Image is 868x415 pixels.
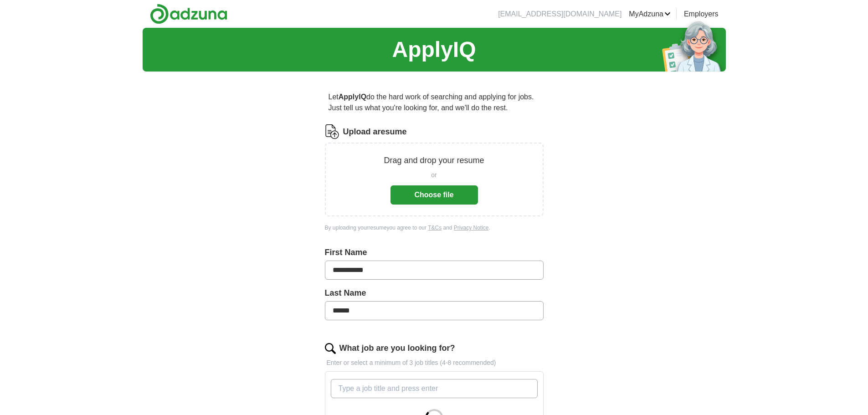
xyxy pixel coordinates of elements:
[454,225,489,231] a: Privacy Notice
[339,93,366,101] strong: ApplyIQ
[331,379,538,398] input: Type a job title and press enter
[390,185,478,205] button: Choose file
[325,343,336,354] img: search.png
[325,358,544,368] p: Enter or select a minimum of 3 job titles (4-8 recommended)
[384,154,484,167] p: Drag and drop your resume
[325,124,339,139] img: CV Icon
[431,170,437,180] span: or
[428,225,442,231] a: T&Cs
[339,342,455,354] label: What job are you looking for?
[629,9,671,20] a: MyAdzuna
[325,287,544,299] label: Last Name
[325,246,544,259] label: First Name
[343,126,407,138] label: Upload a resume
[392,33,476,66] h1: ApplyIQ
[325,88,544,117] p: Let do the hard work of searching and applying for jobs. Just tell us what you're looking for, an...
[150,4,227,24] img: Adzuna logo
[498,9,621,20] li: [EMAIL_ADDRESS][DOMAIN_NAME]
[684,9,719,20] a: Employers
[325,224,544,232] div: By uploading your resume you agree to our and .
